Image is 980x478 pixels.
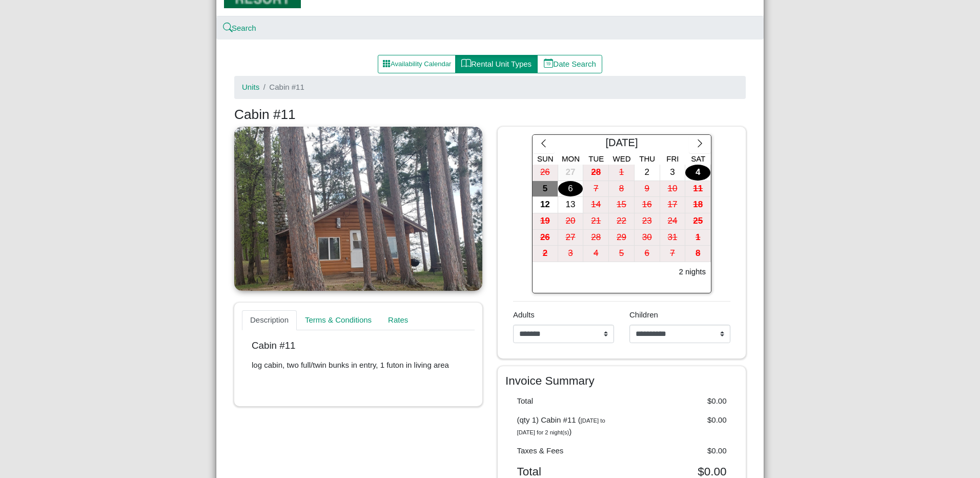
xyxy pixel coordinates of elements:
[635,213,660,230] button: 23
[537,154,554,163] span: Sun
[558,181,584,197] button: 6
[685,213,711,230] button: 25
[609,165,634,181] div: 1
[685,246,710,262] div: 8
[635,230,660,246] div: 30
[583,197,608,213] div: 14
[660,246,686,262] button: 7
[685,230,710,246] div: 1
[242,83,259,91] a: Units
[685,165,711,181] button: 4
[635,246,660,262] button: 6
[660,213,685,229] div: 24
[660,197,686,213] button: 17
[629,310,658,319] span: Children
[622,414,734,437] div: $0.00
[558,246,584,262] button: 3
[660,181,685,197] div: 10
[583,246,609,262] button: 4
[583,230,609,246] button: 28
[242,310,297,331] a: Description
[635,165,660,181] button: 2
[635,213,660,229] div: 23
[609,181,634,197] div: 8
[685,181,711,197] button: 11
[509,395,622,407] div: Total
[558,165,583,181] div: 27
[583,246,608,262] div: 4
[685,246,711,262] button: 8
[455,55,538,73] button: bookRental Unit Types
[558,213,584,230] button: 20
[660,230,686,246] button: 31
[685,197,711,213] button: 18
[679,267,706,276] h6: 2 nights
[609,197,634,213] div: 15
[609,213,634,229] div: 22
[609,213,635,230] button: 22
[583,181,608,197] div: 7
[609,230,635,246] button: 29
[533,197,558,213] div: 12
[558,230,583,246] div: 27
[583,165,608,181] div: 28
[635,181,660,197] div: 9
[533,213,558,229] div: 19
[533,181,558,197] button: 5
[613,154,631,163] span: Wed
[639,154,655,163] span: Thu
[622,395,734,407] div: $0.00
[533,230,558,246] button: 26
[555,135,689,153] div: [DATE]
[558,197,584,213] button: 13
[558,246,583,262] div: 3
[533,246,558,262] button: 2
[583,197,609,213] button: 14
[635,165,660,181] div: 2
[609,197,635,213] button: 15
[382,59,391,68] svg: grid3x3 gap fill
[609,230,634,246] div: 29
[609,246,635,262] button: 5
[517,417,605,435] i: [DATE] to [DATE] for 2 night(s)
[234,107,746,123] h3: Cabin #11
[609,181,635,197] button: 8
[695,138,705,148] svg: chevron right
[660,213,686,230] button: 24
[378,55,456,73] button: grid3x3 gap fillAvailability Calendar
[689,135,711,153] button: chevron right
[461,58,471,68] svg: book
[685,165,710,181] div: 4
[224,24,232,32] svg: search
[509,445,622,457] div: Taxes & Fees
[635,197,660,213] button: 16
[583,165,609,181] button: 28
[685,213,710,229] div: 25
[533,246,558,262] div: 2
[588,154,604,163] span: Tue
[513,310,535,319] span: Adults
[609,165,635,181] button: 1
[558,181,583,197] div: 6
[666,154,679,163] span: Fri
[509,414,622,437] div: (qty 1) Cabin #11 ( )
[660,197,685,213] div: 17
[533,197,558,213] button: 12
[660,230,685,246] div: 31
[558,230,584,246] button: 27
[533,181,558,197] div: 5
[685,230,711,246] button: 1
[533,213,558,230] button: 19
[558,197,583,213] div: 13
[558,213,583,229] div: 20
[691,154,705,163] span: Sat
[583,230,608,246] div: 28
[539,138,548,148] svg: chevron left
[562,154,580,163] span: Mon
[685,197,710,213] div: 18
[533,230,558,246] div: 26
[660,165,686,181] button: 3
[609,246,634,262] div: 5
